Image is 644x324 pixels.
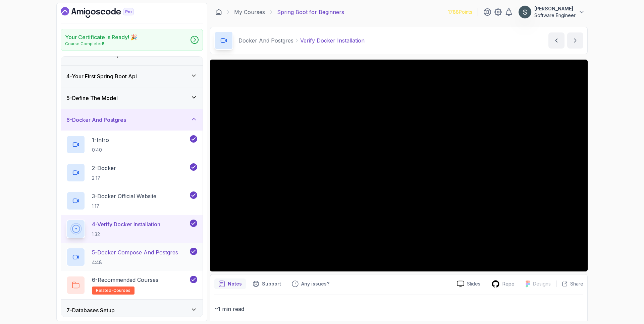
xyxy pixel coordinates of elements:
[548,32,565,49] button: previous content
[66,191,197,210] button: 3-Docker Official Website1:17
[65,41,137,47] p: Course Completed!
[486,280,520,288] a: Repo
[467,280,480,287] p: Slides
[518,5,585,19] button: user profile image[PERSON_NAME]Software Engineer
[234,8,265,16] a: My Courses
[534,5,576,12] p: [PERSON_NAME]
[66,72,137,80] h3: 4 - Your First Spring Boot Api
[502,280,515,287] p: Repo
[451,280,486,288] a: Slides
[66,220,197,238] button: 4-Verify Docker Installation1:32
[61,300,203,321] button: 7-Databases Setup
[66,135,197,154] button: 1-Intro0:40
[66,94,118,102] h3: 5 - Define The Model
[92,164,116,172] p: 2 - Docker
[92,259,178,266] p: 4:48
[288,278,333,289] button: Feedback button
[66,306,115,314] h3: 7 - Databases Setup
[66,163,197,182] button: 2-Docker2:17
[61,29,203,51] a: Your Certificate is Ready! 🎉Course Completed!
[533,280,551,287] p: Designs
[215,9,222,15] a: Dashboard
[567,32,583,49] button: next content
[61,109,203,131] button: 6-Docker And Postgres
[238,36,293,45] p: Docker And Postgres
[556,280,583,287] button: Share
[301,280,329,287] p: Any issues?
[92,220,160,228] p: 4 - Verify Docker Installation
[92,147,109,153] p: 0:40
[534,12,576,19] p: Software Engineer
[249,278,285,289] button: Support button
[214,304,583,314] p: ~1 min read
[96,288,130,293] span: related-courses
[300,36,365,45] p: Verify Docker Installation
[65,33,137,41] h2: Your Certificate is Ready! 🎉
[519,6,531,18] img: user profile image
[92,203,156,210] p: 1:17
[262,280,281,287] p: Support
[92,192,156,200] p: 3 - Docker Official Website
[448,9,472,15] p: 1788 Points
[214,278,246,289] button: notes button
[61,7,149,18] a: Dashboard
[570,280,583,287] p: Share
[277,8,344,16] p: Spring Boot for Beginners
[61,87,203,109] button: 5-Define The Model
[92,136,109,144] p: 1 - Intro
[210,60,588,271] iframe: 4 - Verify Docker Installation
[66,116,126,124] h3: 6 - Docker And Postgres
[61,66,203,87] button: 4-Your First Spring Boot Api
[92,175,116,181] p: 2:17
[92,276,158,284] p: 6 - Recommended Courses
[66,248,197,266] button: 5-Docker Compose And Postgres4:48
[66,276,197,295] button: 6-Recommended Coursesrelated-courses
[92,248,178,256] p: 5 - Docker Compose And Postgres
[228,280,242,287] p: Notes
[92,231,160,238] p: 1:32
